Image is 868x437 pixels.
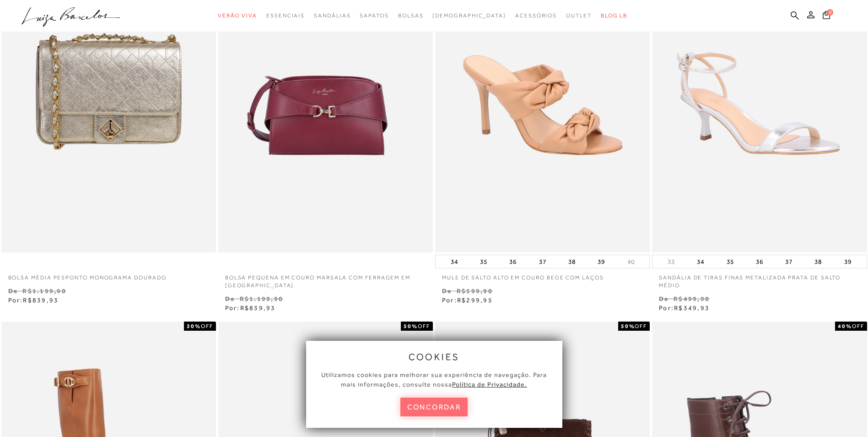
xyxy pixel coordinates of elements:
span: Essenciais [266,12,305,19]
small: De [442,287,452,295]
button: concordar [400,398,468,416]
button: 40 [625,257,637,266]
span: Por: [8,296,59,304]
small: De [8,287,18,295]
button: 38 [566,255,578,268]
span: Por: [659,304,710,311]
span: Sandálias [314,12,350,19]
span: Outlet [566,12,592,19]
a: noSubCategoriesText [432,7,506,24]
button: 37 [536,255,549,268]
button: 34 [694,255,707,268]
span: Verão Viva [218,12,257,19]
a: Política de Privacidade. [452,381,527,388]
strong: 40% [838,323,852,329]
span: OFF [635,323,647,329]
button: 36 [507,255,519,268]
a: categoryNavScreenReaderText [515,7,557,24]
button: 37 [782,255,795,268]
span: Utilizamos cookies para melhorar sua experiência de navegação. Para mais informações, consulte nossa [321,371,547,388]
button: 35 [724,255,737,268]
span: R$349,93 [674,304,710,311]
span: R$299,95 [457,296,493,304]
span: R$839,93 [240,304,276,311]
button: 36 [753,255,766,268]
span: Bolsas [398,12,424,19]
span: OFF [852,323,864,329]
a: categoryNavScreenReaderText [360,7,388,24]
span: [DEMOGRAPHIC_DATA] [432,12,506,19]
span: BLOG LB [601,12,627,19]
small: R$1.199,90 [22,287,66,295]
strong: 30% [187,323,201,329]
a: MULE DE SALTO ALTO EM COURO BEGE COM LAÇOS [435,268,650,282]
a: categoryNavScreenReaderText [218,7,257,24]
button: 39 [595,255,608,268]
span: R$839,93 [23,296,59,304]
button: 38 [812,255,825,268]
strong: 50% [621,323,635,329]
button: 35 [477,255,490,268]
a: Bolsa média pesponto monograma dourado [1,268,216,282]
button: 33 [665,257,678,266]
a: SANDÁLIA DE TIRAS FINAS METALIZADA PRATA DE SALTO MÉDIO [652,268,867,290]
span: OFF [201,323,213,329]
small: De [225,295,235,302]
a: categoryNavScreenReaderText [266,7,305,24]
a: categoryNavScreenReaderText [314,7,350,24]
button: 39 [841,255,854,268]
strong: 50% [404,323,418,329]
small: R$1.199,90 [240,295,283,302]
small: R$499,90 [674,295,710,302]
a: BLOG LB [601,7,627,24]
span: OFF [418,323,430,329]
span: Por: [442,296,493,304]
span: Sapatos [360,12,388,19]
span: 0 [827,9,833,16]
span: Acessórios [515,12,557,19]
small: R$599,90 [457,287,493,295]
span: cookies [409,352,460,362]
span: Por: [225,304,276,311]
small: De [659,295,669,302]
button: 34 [448,255,461,268]
a: categoryNavScreenReaderText [398,7,424,24]
button: 0 [820,10,833,22]
a: categoryNavScreenReaderText [566,7,592,24]
a: BOLSA PEQUENA EM COURO MARSALA COM FERRAGEM EM [GEOGRAPHIC_DATA] [218,268,433,290]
